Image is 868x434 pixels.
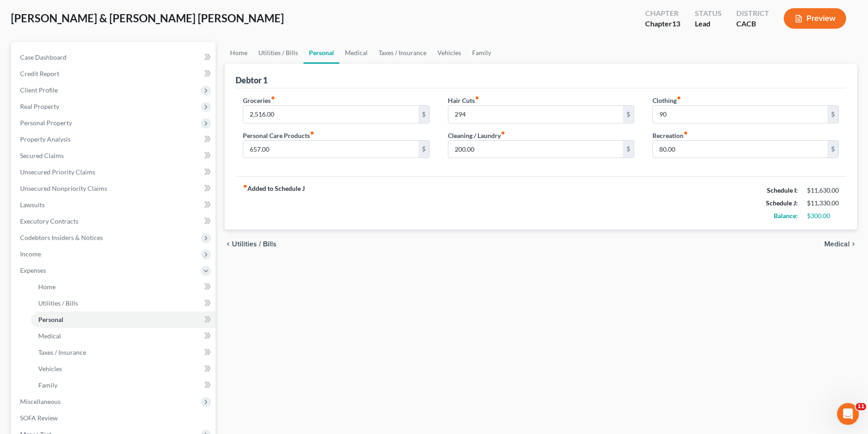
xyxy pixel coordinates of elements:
[13,66,216,82] a: Credit Report
[672,19,680,28] span: 13
[243,141,418,158] input: --
[31,361,216,377] a: Vehicles
[243,106,418,123] input: --
[467,42,497,64] a: Family
[20,70,59,77] span: Credit Report
[20,102,59,110] span: Real Property
[38,316,63,323] span: Personal
[418,106,429,123] div: $
[850,240,857,248] i: chevron_right
[653,141,827,158] input: --
[20,135,71,143] span: Property Analysis
[38,348,86,356] span: Taxes / Insurance
[766,199,798,207] strong: Schedule J:
[225,42,253,64] a: Home
[20,152,64,159] span: Secured Claims
[856,403,866,410] span: 11
[20,53,67,61] span: Case Dashboard
[31,377,216,393] a: Family
[243,96,275,105] label: Groceries
[11,11,284,25] span: [PERSON_NAME] & [PERSON_NAME] [PERSON_NAME]
[695,19,722,29] div: Lead
[253,42,303,64] a: Utilities / Bills
[31,295,216,311] a: Utilities / Bills
[774,212,798,220] strong: Balance:
[448,106,623,123] input: --
[837,403,859,425] iframe: Intercom live chat
[448,131,505,140] label: Cleaning / Laundry
[20,168,95,176] span: Unsecured Priority Claims
[767,186,798,194] strong: Schedule I:
[20,119,72,127] span: Personal Property
[695,8,722,19] div: Status
[645,19,680,29] div: Chapter
[20,398,61,405] span: Miscellaneous
[38,381,57,389] span: Family
[31,311,216,328] a: Personal
[13,148,216,164] a: Secured Claims
[13,197,216,213] a: Lawsuits
[475,96,479,100] i: fiber_manual_record
[418,141,429,158] div: $
[38,365,62,373] span: Vehicles
[31,279,216,295] a: Home
[271,96,275,100] i: fiber_manual_record
[20,217,78,225] span: Executory Contracts
[623,141,634,158] div: $
[677,96,681,100] i: fiber_manual_record
[20,250,41,258] span: Income
[13,49,216,66] a: Case Dashboard
[20,184,107,192] span: Unsecured Nonpriority Claims
[339,42,373,64] a: Medical
[13,410,216,426] a: SOFA Review
[243,184,305,222] strong: Added to Schedule J
[38,283,56,291] span: Home
[736,8,769,19] div: District
[243,131,314,140] label: Personal Care Products
[652,131,688,140] label: Recreation
[448,141,623,158] input: --
[807,186,839,195] div: $11,630.00
[683,131,688,135] i: fiber_manual_record
[243,184,247,189] i: fiber_manual_record
[31,344,216,361] a: Taxes / Insurance
[784,8,846,29] button: Preview
[236,75,267,86] div: Debtor 1
[20,234,103,241] span: Codebtors Insiders & Notices
[373,42,432,64] a: Taxes / Insurance
[20,86,58,94] span: Client Profile
[827,106,838,123] div: $
[623,106,634,123] div: $
[432,42,467,64] a: Vehicles
[303,42,339,64] a: Personal
[13,164,216,180] a: Unsecured Priority Claims
[827,141,838,158] div: $
[225,240,277,248] button: chevron_left Utilities / Bills
[13,213,216,230] a: Executory Contracts
[652,96,681,105] label: Clothing
[310,131,314,135] i: fiber_manual_record
[20,266,46,274] span: Expenses
[824,240,857,248] button: Medical chevron_right
[13,180,216,197] a: Unsecured Nonpriority Claims
[20,201,45,209] span: Lawsuits
[38,299,78,307] span: Utilities / Bills
[807,211,839,220] div: $300.00
[736,19,769,29] div: CACB
[807,199,839,208] div: $11,330.00
[653,106,827,123] input: --
[232,240,277,248] span: Utilities / Bills
[20,414,58,422] span: SOFA Review
[448,96,479,105] label: Hair Cuts
[38,332,61,340] span: Medical
[31,328,216,344] a: Medical
[13,131,216,148] a: Property Analysis
[645,8,680,19] div: Chapter
[824,240,850,248] span: Medical
[225,240,232,248] i: chevron_left
[501,131,505,135] i: fiber_manual_record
